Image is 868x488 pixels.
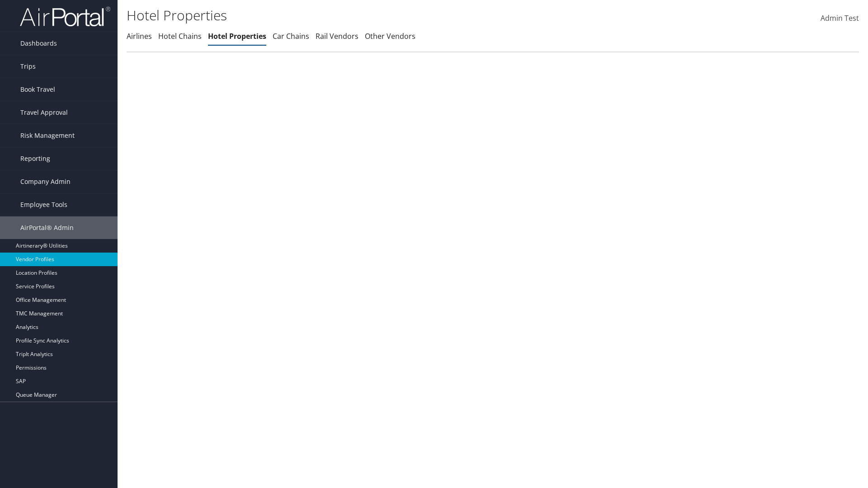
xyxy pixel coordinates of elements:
[20,101,68,124] span: Travel Approval
[316,31,359,41] a: Rail Vendors
[821,13,859,23] span: Admin Test
[20,170,71,193] span: Company Admin
[365,31,415,41] a: Other Vendors
[20,32,57,55] span: Dashboards
[20,193,67,216] span: Employee Tools
[821,5,859,33] a: Admin Test
[127,31,152,41] a: Airlines
[273,31,309,41] a: Car Chains
[158,31,202,41] a: Hotel Chains
[20,6,110,27] img: airportal-logo.png
[20,147,50,170] span: Reporting
[20,78,55,101] span: Book Travel
[20,124,75,147] span: Risk Management
[127,6,615,25] h1: Hotel Properties
[20,55,36,78] span: Trips
[208,31,266,41] a: Hotel Properties
[20,216,74,239] span: AirPortal® Admin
